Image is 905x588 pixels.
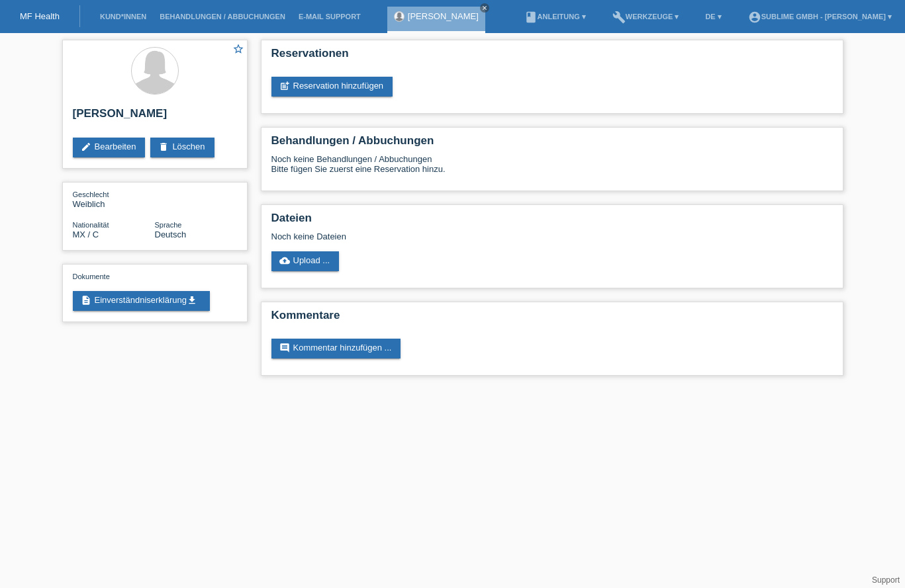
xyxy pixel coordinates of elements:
a: descriptionEinverständniserklärungget_app [73,291,210,311]
a: commentKommentar hinzufügen ... [271,339,401,358]
i: cloud_upload [279,255,290,266]
a: cloud_uploadUpload ... [271,251,340,271]
a: DE ▾ [698,13,728,21]
i: account_circle [748,11,761,24]
span: Sprache [155,221,182,229]
a: close [480,3,489,13]
div: Noch keine Behandlungen / Abbuchungen Bitte fügen Sie zuerst eine Reservation hinzu. [271,154,833,184]
i: build [612,11,626,24]
h2: Dateien [271,212,833,231]
h2: Behandlungen / Abbuchungen [271,134,833,154]
a: account_circleSublime GmbH - [PERSON_NAME] ▾ [741,13,898,21]
span: Dokumente [73,273,110,280]
h2: Reservationen [271,47,833,67]
a: [PERSON_NAME] [408,11,479,21]
span: Deutsch [155,230,187,239]
a: Kund*innen [93,13,153,21]
i: get_app [187,295,197,306]
div: Noch keine Dateien [271,231,676,241]
h2: [PERSON_NAME] [73,107,237,127]
i: description [81,295,91,306]
h2: Kommentare [271,309,833,329]
a: Behandlungen / Abbuchungen [153,13,292,21]
span: Mexiko / C / 30.01.2010 [73,230,99,239]
a: star_border [232,43,244,57]
i: comment [279,343,290,353]
span: Nationalität [73,221,109,229]
div: Weiblich [73,189,155,209]
a: buildWerkzeuge ▾ [606,13,686,21]
a: Support [872,575,900,585]
a: post_addReservation hinzufügen [271,77,393,97]
i: post_add [279,81,290,91]
a: bookAnleitung ▾ [518,13,593,21]
a: deleteLöschen [150,138,214,157]
i: edit [81,142,91,152]
i: close [481,5,488,11]
span: Geschlecht [73,190,109,198]
i: book [524,11,538,24]
a: E-Mail Support [292,13,367,21]
i: delete [158,142,169,152]
a: editBearbeiten [73,138,146,157]
i: star_border [232,43,244,55]
a: MF Health [20,11,60,21]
